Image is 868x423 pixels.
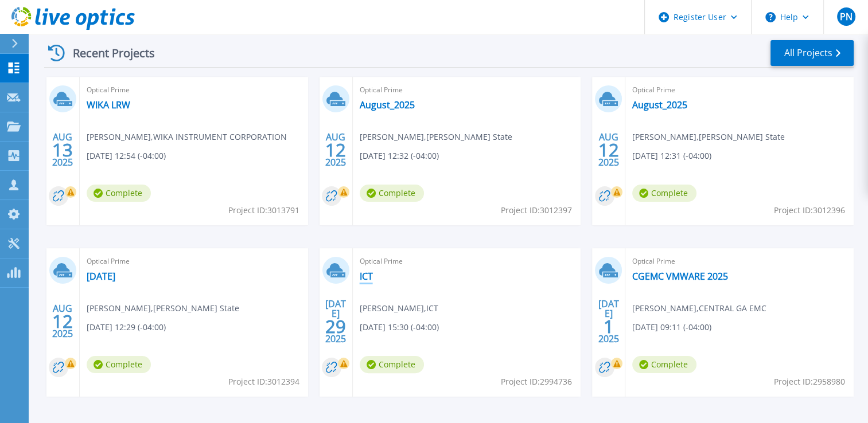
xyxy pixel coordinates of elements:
[360,321,439,334] span: [DATE] 15:30 (-04:00)
[598,145,619,155] span: 12
[360,255,574,268] span: Optical Prime
[325,322,346,331] span: 29
[44,39,170,67] div: Recent Projects
[325,129,347,171] div: AUG 2025
[52,129,73,171] div: AUG 2025
[87,356,151,373] span: Complete
[87,255,301,268] span: Optical Prime
[839,12,852,21] span: PN
[228,204,299,217] span: Project ID: 3013791
[52,300,73,342] div: AUG 2025
[598,300,620,342] div: [DATE] 2025
[325,300,347,342] div: [DATE] 2025
[632,255,847,268] span: Optical Prime
[770,40,854,66] a: All Projects
[774,375,845,388] span: Project ID: 2958980
[632,150,711,162] span: [DATE] 12:31 (-04:00)
[87,185,151,202] span: Complete
[87,271,115,282] a: [DATE]
[360,356,424,373] span: Complete
[228,375,299,388] span: Project ID: 3012394
[501,204,572,217] span: Project ID: 3012397
[87,321,166,334] span: [DATE] 12:29 (-04:00)
[632,84,847,96] span: Optical Prime
[325,145,346,155] span: 12
[360,271,373,282] a: ICT
[632,131,785,143] span: [PERSON_NAME] , [PERSON_NAME] State
[360,99,415,111] a: August_2025
[632,321,711,334] span: [DATE] 09:11 (-04:00)
[87,131,287,143] span: [PERSON_NAME] , WIKA INSTRUMENT CORPORATION
[87,99,130,111] a: WIKA LRW
[360,131,512,143] span: [PERSON_NAME] , [PERSON_NAME] State
[360,84,574,96] span: Optical Prime
[52,316,73,326] span: 12
[632,99,687,111] a: August_2025
[632,185,696,202] span: Complete
[87,150,166,162] span: [DATE] 12:54 (-04:00)
[632,271,728,282] a: CGEMC VMWARE 2025
[360,185,424,202] span: Complete
[604,322,614,331] span: 1
[87,302,239,315] span: [PERSON_NAME] , [PERSON_NAME] State
[501,375,572,388] span: Project ID: 2994736
[632,356,696,373] span: Complete
[598,129,620,171] div: AUG 2025
[52,145,73,155] span: 13
[774,204,845,217] span: Project ID: 3012396
[360,302,438,315] span: [PERSON_NAME] , ICT
[360,150,439,162] span: [DATE] 12:32 (-04:00)
[87,84,301,96] span: Optical Prime
[632,302,766,315] span: [PERSON_NAME] , CENTRAL GA EMC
